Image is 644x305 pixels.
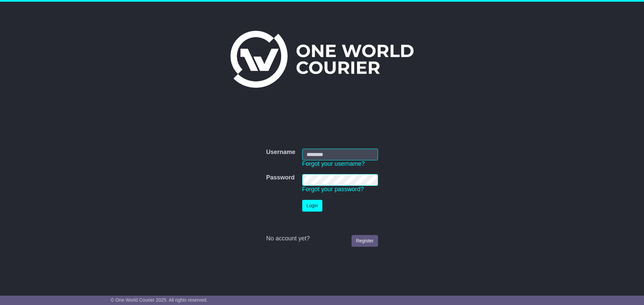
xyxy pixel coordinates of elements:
img: One World [230,31,414,88]
button: Login [302,200,322,212]
a: Register [352,235,378,247]
span: © One World Courier 2025. All rights reserved. [111,297,208,303]
div: No account yet? [266,235,378,242]
label: Password [266,174,294,181]
a: Forgot your password? [302,186,364,193]
label: Username [266,149,295,156]
a: Forgot your username? [302,160,365,167]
